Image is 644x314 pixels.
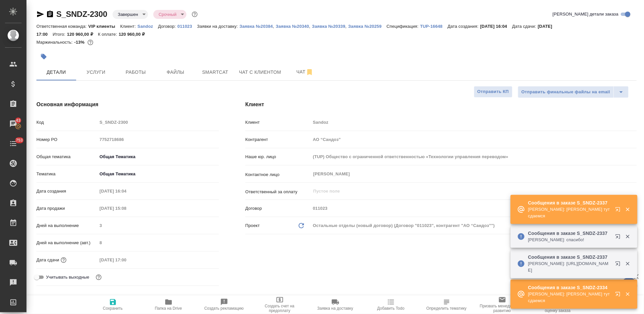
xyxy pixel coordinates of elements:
[97,135,219,144] input: Пустое поле
[518,86,629,98] div: split button
[528,200,611,206] p: Сообщения в заказе S_SNDZ-2337
[276,24,309,29] p: Заявка №20340
[313,187,621,195] input: Пустое поле
[88,24,120,29] p: VIP клиенты
[311,117,637,127] input: Пустое поле
[419,295,474,314] button: Определить тематику
[611,203,627,219] button: Открыть в новой вкладке
[312,24,345,29] p: Заявка №20339
[36,171,97,177] p: Тематика
[348,24,387,29] p: Заявка №20259
[141,295,196,314] button: Папка на Drive
[160,68,191,76] span: Файлы
[478,304,526,313] span: Призвать менеджера по развитию
[199,68,231,76] span: Smartcat
[611,230,627,246] button: Открыть в новой вкладке
[289,68,321,76] span: Чат
[56,10,107,19] a: S_SNDZ-2300
[97,203,155,213] input: Пустое поле
[36,154,97,160] p: Общая тематика
[377,306,404,311] span: Добавить Todo
[36,101,219,109] h4: Основная информация
[85,295,141,314] button: Сохранить
[103,306,123,311] span: Сохранить
[116,12,140,17] button: Завершен
[348,23,387,30] button: Заявка №20259
[36,240,97,246] p: Дней на выполнение (авт.)
[98,32,119,37] p: К оплате:
[611,288,627,303] button: Открыть в новой вкладке
[97,238,219,247] input: Пустое поле
[94,273,103,282] button: Выбери, если сб и вс нужно считать рабочими днями для выполнения заказа.
[137,24,158,29] p: Sandoz
[53,32,67,37] p: Итого:
[2,115,25,132] a: 43
[621,261,634,267] button: Закрыть
[12,137,27,144] span: 753
[311,220,637,231] div: Остальные отделы (новый договор) (Договор "011023", контрагент "АО “Сандоз”")
[621,234,634,240] button: Закрыть
[153,10,186,19] div: Завершен
[36,24,88,29] p: Ответственная команда:
[36,49,51,64] button: Добавить тэг
[621,206,634,212] button: Закрыть
[36,119,97,126] p: Код
[157,12,178,17] button: Срочный
[528,237,611,243] p: [PERSON_NAME]: спасибо!
[345,24,348,29] p: ,
[306,68,314,76] svg: Отписаться
[12,117,25,124] span: 43
[528,260,611,274] p: [PERSON_NAME]: [URL][DOMAIN_NAME]
[477,88,509,96] span: Отправить КП
[46,10,54,18] button: Скопировать ссылку
[245,222,260,229] p: Проект
[474,86,513,98] button: Отправить КП
[528,284,611,291] p: Сообщения в заказе S_SNDZ-2334
[311,152,637,161] input: Пустое поле
[528,254,611,260] p: Сообщения в заказе S_SNDZ-2337
[190,10,199,19] button: Доп статусы указывают на важность/срочность заказа
[80,68,112,76] span: Услуги
[120,68,152,76] span: Работы
[204,306,244,311] span: Создать рекламацию
[36,40,74,45] p: Маржинальность:
[256,304,304,313] span: Создать счет на предоплату
[245,119,311,126] p: Клиент
[36,205,97,212] p: Дата продажи
[197,24,239,29] p: Заявки на доставку:
[518,86,614,98] button: Отправить финальные файлы на email
[239,68,281,76] span: Чат с клиентом
[308,295,363,314] button: Заявка на доставку
[196,295,252,314] button: Создать рекламацию
[311,203,637,213] input: Пустое поле
[119,32,149,37] p: 120 960,00 ₽
[311,135,637,144] input: Пустое поле
[252,295,308,314] button: Создать счет на предоплату
[113,10,148,19] div: Завершен
[239,24,273,29] p: Заявка №20384
[528,230,611,237] p: Сообщения в заказе S_SNDZ-2337
[137,23,158,29] a: Sandoz
[36,10,44,18] button: Скопировать ссылку для ЯМессенджера
[86,38,95,47] button: 113620.00 RUB;
[553,11,619,18] span: [PERSON_NAME] детали заказа
[528,291,611,304] p: [PERSON_NAME]: [PERSON_NAME] тут сдаемся
[177,24,197,29] p: 011023
[611,257,627,273] button: Открыть в новой вкладке
[309,24,312,29] p: ,
[521,88,610,96] span: Отправить финальные файлы на email
[245,154,311,160] p: Наше юр. лицо
[97,117,219,127] input: Пустое поле
[273,24,276,29] p: ,
[59,256,68,264] button: Если добавить услуги и заполнить их объемом, то дата рассчитается автоматически
[448,24,480,29] p: Дата создания:
[36,257,59,263] p: Дата сдачи
[426,306,467,311] span: Определить тематику
[245,101,637,109] h4: Клиент
[158,24,177,29] p: Договор:
[317,306,353,311] span: Заявка на доставку
[36,136,97,143] p: Номер PO
[621,291,634,297] button: Закрыть
[276,23,309,30] button: Заявка №20340
[420,24,448,29] p: TUP-16648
